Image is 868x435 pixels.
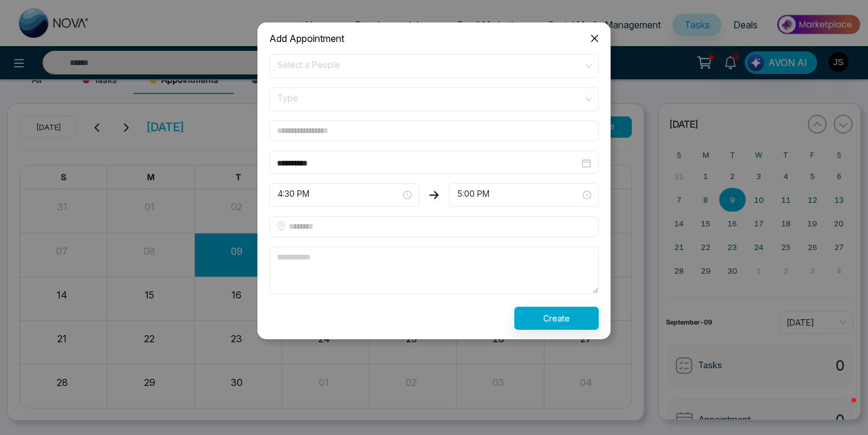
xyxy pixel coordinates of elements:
button: Create [514,307,599,330]
span: 5:00 PM [457,185,590,205]
span: Type [278,89,590,109]
span: close [590,34,599,43]
iframe: Intercom live chat [828,395,856,423]
div: Add Appointment [269,32,599,45]
button: Close [579,22,611,54]
span: 4:30 PM [278,185,411,205]
span: Select a People [278,56,590,76]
